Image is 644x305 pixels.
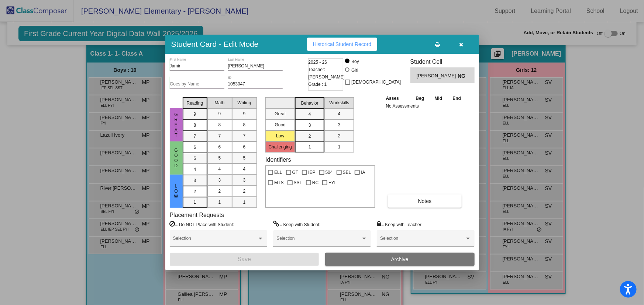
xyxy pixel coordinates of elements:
input: Enter ID [228,82,283,87]
span: 1 [309,144,311,150]
span: 2 [338,133,341,139]
span: 6 [243,144,246,150]
span: 1 [194,199,196,206]
span: 5 [218,155,221,161]
span: 1 [218,199,221,206]
h3: Student Cell [410,58,475,65]
span: 4 [218,166,221,172]
span: Archive [391,256,409,262]
span: 4 [309,111,311,118]
span: 3 [194,177,196,184]
span: RC [312,178,318,187]
div: Girl [351,67,358,74]
span: MTS [274,178,283,187]
span: 5 [194,155,196,162]
span: Great [173,112,179,138]
span: 7 [194,133,196,140]
span: 8 [194,122,196,129]
span: 7 [218,133,221,139]
span: 1 [338,144,341,150]
span: 2 [194,188,196,195]
span: Behavior [301,100,318,106]
input: goes by name [170,82,224,87]
span: 2025 - 26 [309,59,327,66]
span: Notes [418,198,432,204]
span: 3 [309,122,311,129]
span: 9 [194,111,196,118]
label: = Keep with Teacher: [377,221,423,228]
span: 3 [338,122,341,128]
label: Identifiers [265,156,291,163]
span: 8 [218,122,221,128]
span: 4 [243,166,246,172]
span: Teacher: [PERSON_NAME] [309,66,345,81]
th: Mid [430,94,447,102]
span: 4 [194,166,196,173]
span: 2 [243,188,246,194]
span: 5 [243,155,246,161]
span: SEL [343,168,351,177]
span: Good [173,148,179,168]
button: Archive [325,253,475,266]
label: = Do NOT Place with Student: [170,221,234,228]
span: NG [458,72,468,80]
span: 6 [218,144,221,150]
span: 4 [338,111,341,117]
span: Math [215,99,225,106]
h3: Student Card - Edit Mode [171,39,259,49]
span: Save [238,256,251,262]
span: Workskills [329,99,349,106]
span: 6 [194,144,196,151]
span: Historical Student Record [313,41,372,47]
span: 9 [218,111,221,117]
span: Reading [187,100,203,106]
th: End [447,94,466,102]
div: Boy [351,58,359,65]
span: 504 [326,168,333,177]
span: 3 [218,177,221,183]
span: SST [294,178,302,187]
span: 3 [243,177,246,183]
button: Historical Student Record [307,38,378,51]
span: 7 [243,133,246,139]
span: Low [173,183,179,199]
span: 2 [309,133,311,140]
span: IA [361,168,365,177]
th: Beg [410,94,430,102]
span: Writing [237,99,251,106]
span: GT [292,168,299,177]
span: 2 [218,188,221,194]
span: 8 [243,122,246,128]
label: Placement Requests [170,211,224,218]
span: Grade : 1 [309,81,327,88]
span: [PERSON_NAME] [417,72,458,80]
span: IEP [308,168,315,177]
span: 9 [243,111,246,117]
label: = Keep with Student: [273,221,320,228]
td: No Assessments [384,102,466,110]
button: Notes [388,194,462,208]
span: ELL [274,168,282,177]
span: [DEMOGRAPHIC_DATA] [351,78,401,87]
span: 1 [243,199,246,206]
span: FYI [328,178,335,187]
th: Asses [384,94,411,102]
button: Save [170,253,319,266]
